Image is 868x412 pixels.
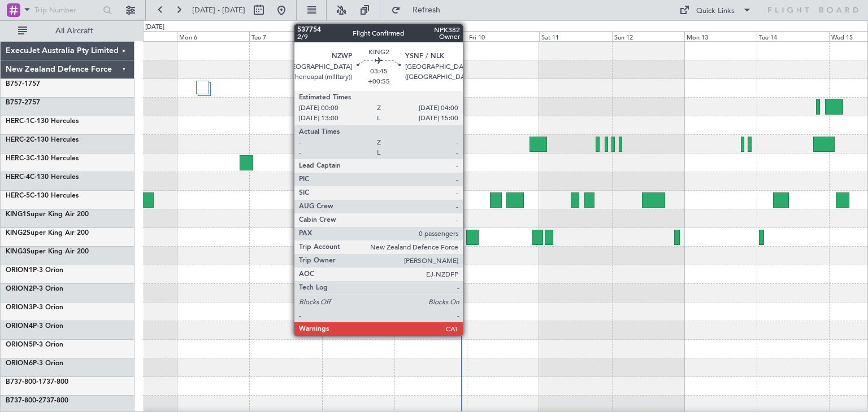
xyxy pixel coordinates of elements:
a: KING2Super King Air 200 [6,230,89,236]
div: Tue 7 [249,31,322,41]
span: ORION4 [6,323,33,330]
button: All Aircraft [12,22,123,40]
span: All Aircraft [29,27,119,35]
span: HERC-3 [6,155,30,162]
a: KING1Super King Air 200 [6,211,89,218]
div: Mon 6 [177,31,249,41]
a: B737-800-1737-800 [6,379,68,385]
a: B757-2757 [6,99,40,106]
button: Quick Links [674,1,757,19]
div: Thu 9 [394,31,467,41]
div: [DATE] [145,23,164,32]
a: HERC-1C-130 Hercules [6,118,79,125]
a: ORION2P-3 Orion [6,286,63,292]
span: HERC-5 [6,192,30,199]
span: HERC-1 [6,118,30,125]
span: ORION1 [6,267,33,274]
div: Sat 11 [539,31,611,41]
a: ORION5P-3 Orion [6,341,63,348]
div: Tue 14 [757,31,829,41]
a: ORION3P-3 Orion [6,304,63,311]
a: B737-800-2737-800 [6,397,68,404]
span: KING1 [6,211,27,218]
a: HERC-5C-130 Hercules [6,192,79,199]
span: Refresh [403,6,450,14]
a: HERC-2C-130 Hercules [6,137,79,143]
div: Sun 12 [612,31,684,41]
span: B757-1 [6,81,28,87]
span: B737-800-2 [6,397,42,404]
span: HERC-2 [6,137,30,143]
span: ORION5 [6,341,33,348]
div: Quick Links [696,6,735,17]
a: ORION1P-3 Orion [6,267,63,274]
a: B757-1757 [6,81,40,87]
span: [DATE] - [DATE] [192,5,245,15]
div: Wed 8 [322,31,394,41]
span: ORION2 [6,286,33,292]
span: KING2 [6,230,27,236]
span: ORION3 [6,304,33,311]
div: Fri 10 [467,31,539,41]
a: ORION6P-3 Orion [6,360,63,367]
span: ORION6 [6,360,33,367]
div: Mon 13 [684,31,757,41]
a: HERC-3C-130 Hercules [6,155,79,162]
a: ORION4P-3 Orion [6,323,63,330]
span: KING3 [6,248,27,255]
span: B737-800-1 [6,379,42,385]
input: Trip Number [34,2,99,19]
button: Refresh [386,1,454,19]
span: HERC-4 [6,174,30,181]
span: B757-2 [6,99,28,106]
a: KING3Super King Air 200 [6,248,89,255]
a: HERC-4C-130 Hercules [6,174,79,181]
